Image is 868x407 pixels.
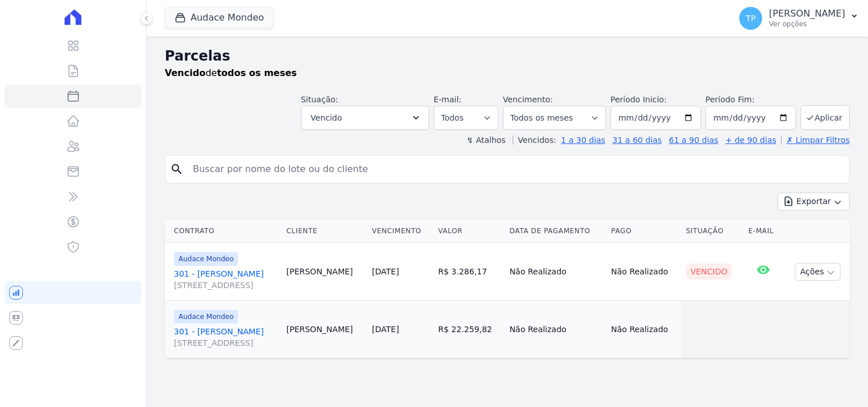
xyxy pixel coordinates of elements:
[726,135,776,145] a: + de 90 dias
[434,301,505,358] td: R$ 22.259,82
[686,264,732,280] div: Vencido
[669,135,718,145] a: 61 a 90 dias
[165,220,282,243] th: Contrato
[165,46,850,66] h2: Parcelas
[746,14,756,22] span: TP
[505,220,607,243] th: Data de Pagamento
[611,95,667,104] label: Período Inicío:
[503,95,553,104] label: Vencimento:
[301,106,429,130] button: Vencido
[466,135,505,145] label: ↯ Atalhos
[505,301,607,358] td: Não Realizado
[174,310,238,324] span: Audace Mondeo
[730,2,868,34] button: TP [PERSON_NAME] Ver opções
[434,220,505,243] th: Valor
[505,243,607,301] td: Não Realizado
[744,220,783,243] th: E-mail
[607,243,681,301] td: Não Realizado
[607,301,681,358] td: Não Realizado
[170,162,184,176] i: search
[165,7,274,29] button: Audace Mondeo
[165,67,205,78] strong: Vencido
[612,135,661,145] a: 31 a 60 dias
[513,135,556,145] label: Vencidos:
[372,325,399,334] a: [DATE]
[282,243,368,301] td: [PERSON_NAME]
[174,337,278,349] span: [STREET_ADDRESS]
[217,67,297,78] strong: todos os meses
[769,19,845,29] p: Ver opções
[165,66,297,80] p: de
[607,220,681,243] th: Pago
[186,158,845,181] input: Buscar por nome do lote ou do cliente
[778,193,850,210] button: Exportar
[174,252,238,266] span: Audace Mondeo
[174,326,278,349] a: 301 - [PERSON_NAME][STREET_ADDRESS]
[434,95,462,104] label: E-mail:
[301,95,338,104] label: Situação:
[434,243,505,301] td: R$ 3.286,17
[769,8,845,19] p: [PERSON_NAME]
[282,220,368,243] th: Cliente
[282,301,368,358] td: [PERSON_NAME]
[561,135,605,145] a: 1 a 30 dias
[681,220,744,243] th: Situação
[174,268,278,291] a: 301 - [PERSON_NAME][STREET_ADDRESS]
[795,263,841,281] button: Ações
[781,135,850,145] a: ✗ Limpar Filtros
[800,105,850,130] button: Aplicar
[706,94,796,106] label: Período Fim:
[311,111,342,125] span: Vencido
[174,280,278,291] span: [STREET_ADDRESS]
